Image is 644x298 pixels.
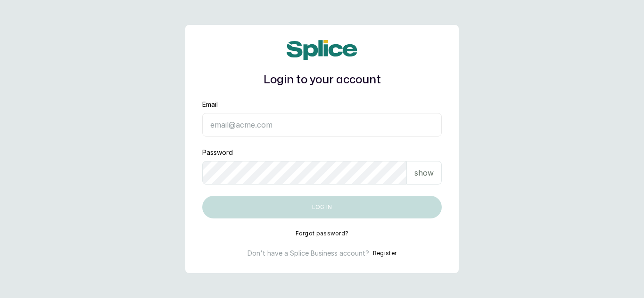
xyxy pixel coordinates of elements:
p: Don't have a Splice Business account? [248,249,369,258]
label: Password [202,148,233,157]
h1: Login to your account [202,72,442,89]
input: email@acme.com [202,113,442,137]
button: Log in [202,196,442,218]
button: Forgot password? [296,230,349,237]
button: Register [373,249,396,258]
p: show [414,167,434,178]
label: Email [202,100,218,109]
